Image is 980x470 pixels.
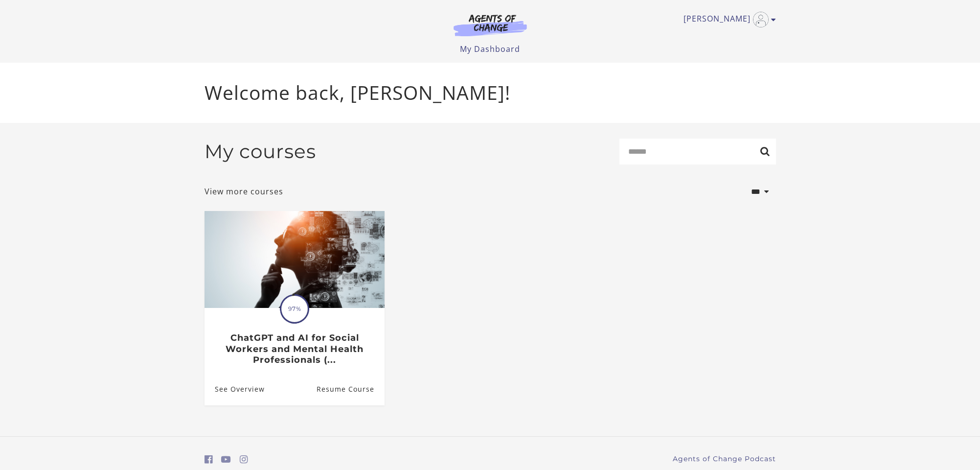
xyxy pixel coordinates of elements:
i: https://www.youtube.com/c/AgentsofChangeTestPrepbyMeaganMitchell (Open in a new window) [221,455,231,464]
a: Toggle menu [684,12,771,27]
span: 97% [281,296,308,322]
h3: ChatGPT and AI for Social Workers and Mental Health Professionals (... [215,332,374,366]
i: https://www.facebook.com/groups/aswbtestprep (Open in a new window) [205,455,213,464]
i: https://www.instagram.com/agentsofchangeprep/ (Open in a new window) [240,455,248,464]
h2: My courses [205,140,316,163]
a: View more courses [205,186,283,197]
a: My Dashboard [460,44,520,54]
a: https://www.instagram.com/agentsofchangeprep/ (Open in a new window) [240,452,248,467]
a: ChatGPT and AI for Social Workers and Mental Health Professionals (...: See Overview [205,373,265,405]
a: https://www.facebook.com/groups/aswbtestprep (Open in a new window) [205,452,213,467]
a: ChatGPT and AI for Social Workers and Mental Health Professionals (...: Resume Course [316,373,384,405]
a: Agents of Change Podcast [673,454,776,464]
a: https://www.youtube.com/c/AgentsofChangeTestPrepbyMeaganMitchell (Open in a new window) [221,452,231,467]
img: Agents of Change Logo [443,14,537,36]
p: Welcome back, [PERSON_NAME]! [205,78,776,107]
